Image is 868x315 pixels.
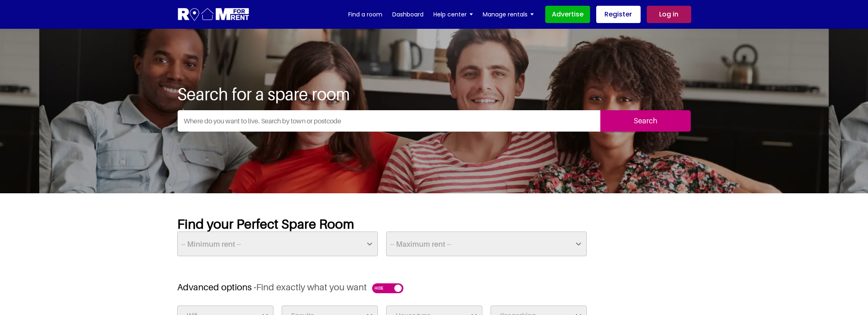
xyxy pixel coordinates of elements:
a: Dashboard [392,8,424,21]
input: Search [600,110,691,132]
a: Manage rentals [483,8,534,21]
h3: Advanced options - [177,282,691,293]
a: Find a room [348,8,382,21]
input: Where do you want to live. Search by town or postcode [178,110,600,132]
h1: Search for a spare room [177,84,691,104]
a: Register [596,6,641,23]
img: Logo for Room for Rent, featuring a welcoming design with a house icon and modern typography [177,7,250,22]
a: Log in [647,6,691,23]
a: Help center [433,8,473,21]
a: Advertise [545,6,590,23]
span: Find exactly what you want [256,282,367,292]
strong: Find your Perfect Spare Room [177,216,354,232]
